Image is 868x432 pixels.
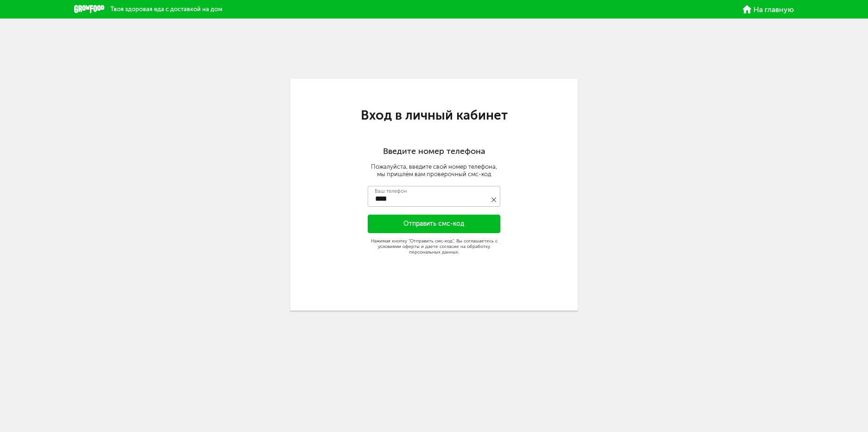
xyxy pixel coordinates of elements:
button: Отправить смс-код [368,215,500,233]
div: Нажимая кнопку "Отправить смс-код", Вы соглашаетесь с условиями оферты и даете согласие на обрабо... [368,238,500,255]
label: Ваш телефон [375,189,407,194]
a: На главную [743,5,794,13]
div: Пожалуйста, введите свой номер телефона, мы пришлём вам проверочный смс-код [290,163,578,178]
h1: Вход в личный кабинет [290,109,578,121]
a: Твоя здоровая еда с доставкой на дом [74,5,222,13]
span: Твоя здоровая еда с доставкой на дом [110,6,222,13]
h2: Введите номер телефона [290,146,578,157]
span: На главную [753,6,794,13]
